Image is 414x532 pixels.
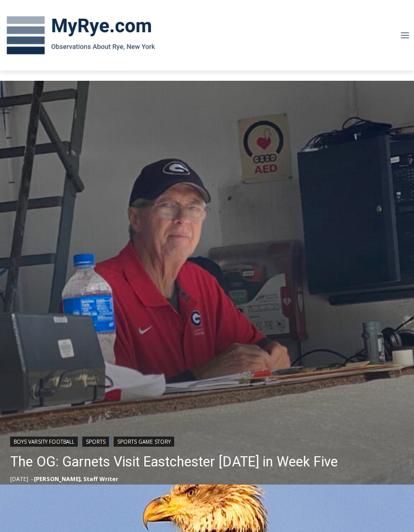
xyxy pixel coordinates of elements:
time: [DATE] [10,475,28,483]
div: | | [10,435,338,447]
a: [PERSON_NAME], Staff Writer [34,475,118,483]
a: Sports [82,437,109,447]
a: The OG: Garnets Visit Eastchester [DATE] in Week Five [10,452,338,472]
span: – [31,475,34,483]
a: Boys Varsity Football [10,437,78,447]
button: Open menu [395,27,414,43]
a: Sports Game Story [114,437,174,447]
